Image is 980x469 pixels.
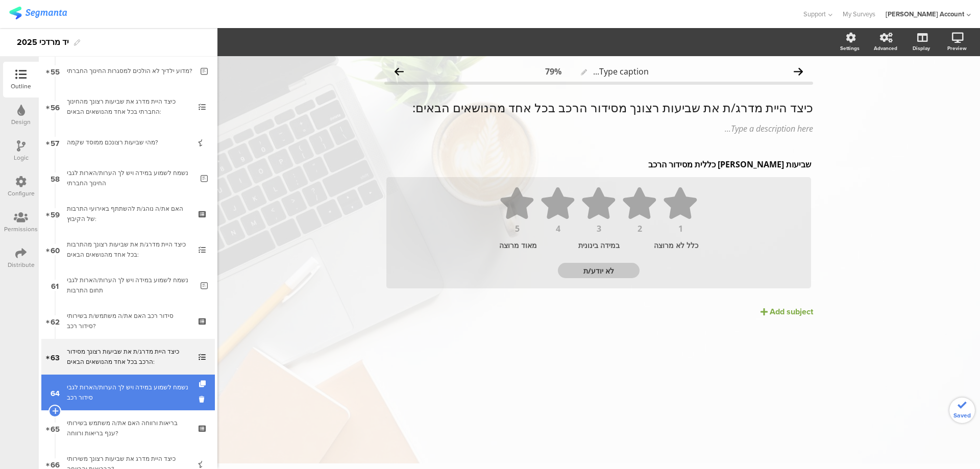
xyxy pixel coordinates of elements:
div: כיצד היית מדרג את שביעות רצונך מהחינוך החברתי בכל אחד מהנושאים הבאים: [67,96,189,117]
div: מהי שביעות רצונכם ממוסד שקמה? [67,137,189,147]
i: Duplicate [199,381,208,387]
div: 4 [540,225,576,233]
div: נשמח לשמוע במידה ויש לך הערות/הארות לגבי תחום התרבות [67,275,193,295]
a: 65 בריאות ורווחה האם את/ה משתמש בשירותי ענף בריאות ורווחה? [41,410,215,446]
div: Distribute [8,260,35,269]
div: Display [913,44,930,52]
div: Permissions [4,225,38,234]
div: כיצד היית מדרג/ת את שביעות רצונך מסידור הרכב בכל אחד מהנושאים הבאים: [67,347,189,367]
div: האם את/ה נוהג/ת להשתתף באירועי התרבות של הקיבוץ: [67,204,189,224]
span: 56 [51,101,60,112]
a: 63 כיצד היית מדרג/ת את שביעות רצונך מסידור הרכב בכל אחד מהנושאים הבאים: [41,339,215,375]
p: שביעות [PERSON_NAME] כללית מסידור הרכב [386,159,811,170]
div: Preview [947,44,967,52]
div: יד מרדכי 2025 [17,34,69,51]
div: נשמח לשמוע במידה ויש לך הערות/הארות לגבי החינוך החברתי [67,168,193,188]
span: 57 [51,137,59,148]
a: 64 נשמח לשמוע במידה ויש לך הערות/הארות לגבי סידור רכב [41,375,215,410]
div: כלל לא מרוצה [639,240,698,250]
div: בריאות ורווחה האם את/ה משתמש בשירותי ענף בריאות ורווחה? [67,418,189,438]
div: [PERSON_NAME] Account [886,9,964,19]
span: 63 [51,351,60,362]
div: Logic [14,153,29,162]
div: 79% [545,66,561,77]
span: 55 [51,65,60,77]
div: כיצד היית מדרג/ת את שביעות רצונך מהתרבות בכל אחד מהנושאים הבאים: [67,239,189,260]
span: 60 [51,244,60,255]
a: 60 כיצד היית מדרג/ת את שביעות רצונך מהתרבות בכל אחד מהנושאים הבאים: [41,232,215,267]
div: Outline [11,82,31,91]
div: Settings [840,44,860,52]
div: 3 [581,225,617,233]
img: segmanta logo [9,7,67,19]
span: 58 [51,172,60,184]
span: Saved [953,411,971,420]
div: Configure [8,189,35,198]
span: Type caption... [593,66,649,77]
span: 65 [51,423,60,434]
span: 64 [51,387,60,398]
div: 5 [499,225,535,233]
p: כיצד היית מדרג/ת את שביעות רצונך מסידור הרכב בכל אחד מהנושאים הבאים: [384,100,813,115]
div: במידה בינונית [569,240,629,250]
span: 62 [51,315,60,327]
a: 57 מהי שביעות רצונכם ממוסד שקמה? [41,125,215,160]
div: 2 [622,225,657,233]
a: 55 מדוע ילדיך לא הולכים למסגרות החינוך החברתי? [41,53,215,89]
span: 61 [51,280,59,291]
div: נשמח לשמוע במידה ויש לך הערות/הארות לגבי סידור רכב [67,382,193,403]
a: 62 סידור רכב האם את/ה משתמש/ת בשירותי סידור רכב? [41,303,215,339]
span: 59 [51,208,60,219]
button: Add subject [761,306,813,317]
span: Support [803,9,826,19]
div: סידור רכב האם את/ה משתמש/ת בשירותי סידור רכב? [67,311,189,331]
div: Add subject [770,306,813,317]
div: Type a description here... [384,123,813,134]
div: מדוע ילדיך לא הולכים למסגרות החינוך החברתי? [67,66,193,76]
div: Design [11,117,31,127]
div: מאוד מרוצה [499,240,559,250]
i: Delete [199,394,208,404]
div: 1 [663,225,698,233]
a: 56 כיצד היית מדרג את שביעות רצונך מהחינוך החברתי בכל אחד מהנושאים הבאים: [41,89,215,125]
a: 59 האם את/ה נוהג/ת להשתתף באירועי התרבות של הקיבוץ: [41,196,215,232]
a: 58 נשמח לשמוע במידה ויש לך הערות/הארות לגבי החינוך החברתי [41,160,215,196]
a: 61 נשמח לשמוע במידה ויש לך הערות/הארות לגבי תחום התרבות [41,267,215,303]
div: Advanced [874,44,897,52]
